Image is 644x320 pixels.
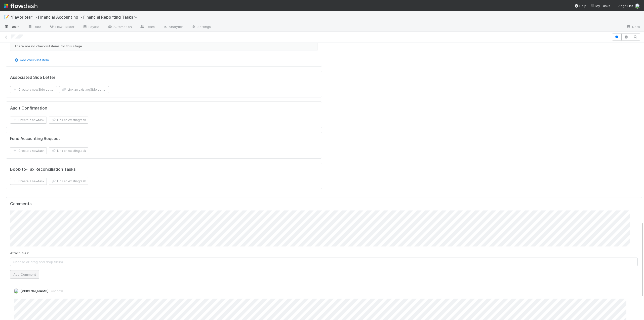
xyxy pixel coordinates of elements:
a: Layout [78,23,103,31]
button: Create a newtask [10,117,47,124]
a: Flow Builder [45,23,78,31]
a: Analytics [159,23,187,31]
span: Choose or drag and drop file(s) [10,258,637,266]
button: Link an existingtask [49,178,88,185]
button: Link an existingSide Letter [59,86,109,93]
img: avatar_705f3a58-2659-4f93-91ad-7a5be837418b.png [14,289,19,294]
span: [PERSON_NAME] [20,289,49,293]
span: just now [49,289,63,293]
div: Help [574,3,586,8]
a: Docs [622,23,644,31]
a: Add checklist item [14,58,49,62]
button: Create a newSide Letter [10,86,57,93]
img: avatar_705f3a58-2659-4f93-91ad-7a5be837418b.png [635,4,640,9]
label: Attach files: [10,251,29,256]
h5: Comments [10,201,638,206]
button: Add Comment [10,270,39,279]
button: Create a newtask [10,147,47,154]
button: Link an existingtask [49,147,88,154]
span: *Favorites* > Financial Accounting > Financial Reporting Tasks [10,15,140,20]
h5: Audit Confirmation [10,106,47,111]
h5: Fund Accounting Request [10,136,60,141]
a: My Tasks [590,3,610,8]
div: There are no checklist items for this stage. [10,41,318,51]
h5: Associated Side Letter [10,75,55,80]
a: Team [136,23,159,31]
span: Flow Builder [49,24,74,29]
span: My Tasks [590,4,610,8]
img: logo-inverted-e16ddd16eac7371096b0.svg [4,2,37,10]
span: 📝 [4,15,9,19]
h5: Book-to-Tax Reconciliation Tasks [10,167,76,172]
span: Tasks [4,24,20,29]
button: Link an existingtask [49,117,88,124]
a: Data [24,23,45,31]
a: Settings [187,23,215,31]
a: Automation [103,23,136,31]
button: Create a newtask [10,178,47,185]
span: AngelList [618,4,633,8]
